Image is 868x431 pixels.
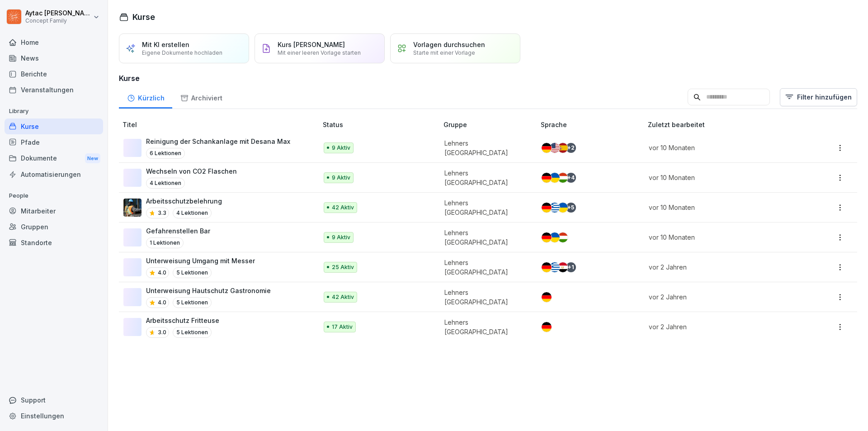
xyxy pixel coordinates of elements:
a: Veranstaltungen [5,82,103,98]
p: 6 Lektionen [146,148,185,159]
p: Arbeitsschutzbelehrung [146,196,222,206]
p: Gefahrenstellen Bar [146,226,210,236]
p: vor 2 Jahren [649,322,793,332]
p: 9 Aktiv [332,233,350,242]
p: Lehners [GEOGRAPHIC_DATA] [444,228,526,247]
h3: Kurse [119,73,857,84]
p: 3.3 [158,209,166,217]
img: eg.svg [558,262,568,272]
p: vor 2 Jahren [649,262,793,272]
p: 1 Lektionen [146,237,184,248]
img: ua.svg [550,232,560,242]
p: Concept Family [25,18,91,24]
img: de.svg [542,232,552,242]
p: Lehners [GEOGRAPHIC_DATA] [444,138,526,157]
p: 5 Lektionen [173,267,212,278]
a: Mitarbeiter [5,203,103,219]
img: de.svg [542,262,552,272]
p: Wechseln von CO2 Flaschen [146,166,237,176]
a: Berichte [5,66,103,82]
p: 3.0 [158,328,166,336]
h1: Kurse [132,11,155,23]
p: Lehners [GEOGRAPHIC_DATA] [444,288,526,307]
p: Titel [123,120,319,129]
div: New [85,153,100,164]
p: 4 Lektionen [173,208,212,218]
a: Kürzlich [119,85,172,109]
p: 4 Lektionen [146,178,185,189]
p: People [5,189,103,203]
p: Mit einer leeren Vorlage starten [278,49,361,56]
a: Standorte [5,235,103,251]
div: Dokumente [5,150,103,167]
p: 5 Lektionen [173,327,212,338]
img: de.svg [542,143,552,153]
p: Zuletzt bearbeitet [648,120,804,129]
img: de.svg [542,203,552,213]
p: vor 10 Monaten [649,203,793,212]
div: Home [5,34,103,50]
p: vor 2 Jahren [649,292,793,302]
p: Reinigung der Schankanlage mit Desana Max [146,137,290,146]
p: 42 Aktiv [332,293,354,301]
a: News [5,50,103,66]
p: Lehners [GEOGRAPHIC_DATA] [444,317,526,336]
p: Status [323,120,440,129]
p: 42 Aktiv [332,204,354,212]
img: hu.svg [558,232,568,242]
p: vor 10 Monaten [649,232,793,242]
a: Kurse [5,118,103,134]
img: gr.svg [550,262,560,272]
img: de.svg [542,173,552,183]
p: Mit KI erstellen [142,41,189,48]
p: Library [5,104,103,118]
p: Kurs [PERSON_NAME] [278,41,345,48]
div: Archiviert [172,85,230,109]
img: hu.svg [558,173,568,183]
div: + 4 [566,173,576,183]
img: us.svg [550,143,560,153]
a: Automatisierungen [5,166,103,182]
img: gr.svg [550,203,560,213]
div: + 1 [566,262,576,272]
a: DokumenteNew [5,150,103,167]
p: 9 Aktiv [332,174,350,182]
a: Gruppen [5,219,103,235]
p: vor 10 Monaten [649,143,793,152]
p: 5 Lektionen [173,297,212,308]
p: Lehners [GEOGRAPHIC_DATA] [444,168,526,187]
div: + 5 [566,203,576,213]
p: Aytac [PERSON_NAME] [25,9,91,17]
p: Vorlagen durchsuchen [413,41,485,48]
p: Sprache [541,120,644,129]
p: 4.0 [158,298,166,307]
p: 4.0 [158,269,166,277]
img: de.svg [542,292,552,302]
p: Gruppe [443,120,537,129]
p: Arbeitsschutz Fritteuse [146,316,219,325]
p: 9 Aktiv [332,144,350,152]
p: Unterweisung Hautschutz Gastronomie [146,286,271,295]
img: es.svg [558,143,568,153]
div: Support [5,392,103,408]
a: Einstellungen [5,408,103,424]
p: 17 Aktiv [332,323,353,331]
img: keasuo2mf0q9oq630zdcfs4g.png [123,199,142,217]
div: + 2 [566,143,576,153]
img: ua.svg [550,173,560,183]
p: Unterweisung Umgang mit Messer [146,256,255,265]
img: ua.svg [558,203,568,213]
p: 25 Aktiv [332,263,354,271]
p: Eigene Dokumente hochladen [142,49,222,56]
a: Pfade [5,134,103,150]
